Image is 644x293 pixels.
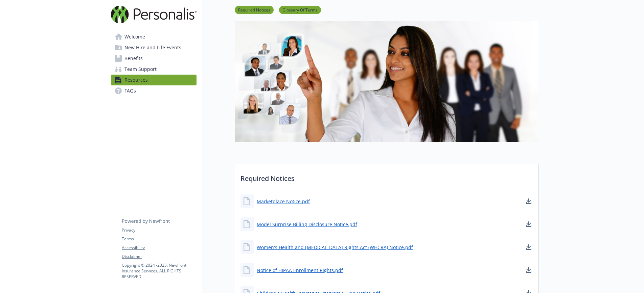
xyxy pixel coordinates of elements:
a: Welcome [111,31,197,42]
span: Benefits [124,53,143,64]
a: Resources [111,75,197,85]
a: Model Surprise Billing Disclosure Notice.pdf [257,221,357,228]
a: download document [525,266,533,274]
a: Women's Health and [MEDICAL_DATA] Rights Act (WHCRA) Notice.pdf [257,244,413,251]
a: Notice of HIPAA Enrollment Rights.pdf [257,267,343,274]
span: Welcome [124,31,145,42]
a: Disclaimer [122,254,196,260]
span: Team Support [124,64,157,75]
span: Resources [124,75,148,85]
a: download document [525,220,533,228]
span: New Hire and Life Events [124,42,181,53]
a: download document [525,197,533,205]
a: Required Notices [235,6,274,13]
a: Terms [122,236,196,242]
a: Privacy [122,227,196,233]
a: Marketplace Notice.pdf [257,198,310,205]
span: FAQs [124,85,136,96]
p: Copyright © 2024 - 2025 , Newfront Insurance Services, ALL RIGHTS RESERVED [122,262,196,279]
a: Team Support [111,64,197,75]
a: download document [525,243,533,251]
a: Accessibility [122,245,196,251]
img: resources page banner [235,21,538,142]
a: New Hire and Life Events [111,42,197,53]
a: Glossary Of Terms [279,6,321,13]
a: Benefits [111,53,197,64]
a: FAQs [111,85,197,96]
p: Required Notices [235,164,538,189]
